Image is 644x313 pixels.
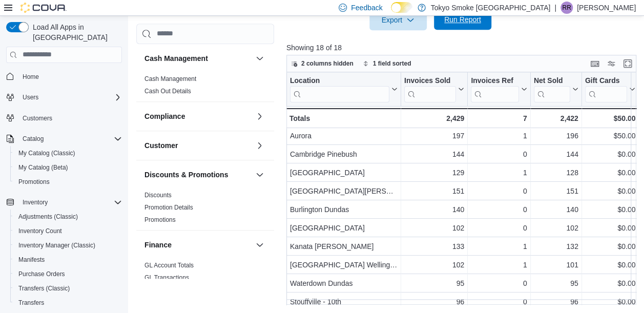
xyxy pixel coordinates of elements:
span: My Catalog (Classic) [18,149,75,157]
button: Invoices Ref [471,76,527,102]
div: $0.00 [585,203,636,216]
span: Promotion Details [144,203,193,211]
a: Purchase Orders [14,268,69,280]
div: 101 [534,259,578,271]
img: Cova [20,3,67,13]
div: Waterdown Dundas [290,277,398,289]
div: $0.00 [585,240,636,253]
div: Cash Management [136,72,274,101]
span: Inventory [23,198,48,206]
div: 96 [404,296,464,308]
div: 95 [534,277,578,289]
button: My Catalog (Classic) [10,146,126,160]
span: Promotions [144,215,176,223]
p: | [554,2,556,14]
button: Compliance [254,110,266,122]
button: Adjustments (Classic) [10,210,126,224]
div: Cambridge Pinebush [290,148,398,160]
span: Cash Management [144,74,196,82]
span: My Catalog (Beta) [18,163,68,172]
button: Finance [254,238,266,251]
span: GL Account Totals [144,261,194,269]
div: $50.00 [585,112,636,124]
button: Compliance [144,111,252,121]
div: 151 [534,185,578,197]
span: Inventory Manager (Classic) [14,239,122,252]
button: Net Sold [534,76,578,102]
button: Transfers (Classic) [10,281,126,296]
h3: Customer [144,140,178,150]
button: Enter fullscreen [621,57,634,70]
button: Keyboard shortcuts [589,57,601,70]
div: 1 [471,166,527,179]
div: $0.00 [585,222,636,234]
div: Burlington Dundas [290,203,398,216]
div: 1 [471,130,527,142]
button: Discounts & Promotions [254,168,266,180]
span: Manifests [14,254,122,266]
div: $0.00 [585,259,636,271]
div: 0 [471,277,527,289]
div: 197 [404,130,464,142]
button: Promotions [10,175,126,189]
div: [GEOGRAPHIC_DATA] [290,166,398,179]
div: [GEOGRAPHIC_DATA][PERSON_NAME] [290,185,398,197]
div: 132 [534,240,578,253]
button: Cash Management [144,53,252,63]
span: Inventory Count [14,225,122,237]
span: Customers [23,114,52,122]
div: 144 [404,148,464,160]
div: 196 [534,130,578,142]
a: Promotions [14,176,54,188]
span: Users [23,93,38,101]
div: Discounts & Promotions [136,189,274,229]
button: Users [2,90,126,105]
a: GL Transactions [144,274,189,281]
div: Location [290,76,389,86]
a: Promotions [144,216,176,223]
div: 7 [471,112,527,124]
div: Invoices Sold [404,76,456,102]
button: 1 field sorted [359,57,416,70]
div: 96 [534,296,578,308]
a: Cash Out Details [144,87,191,94]
div: 1 [471,259,527,271]
span: 2 columns hidden [301,59,354,68]
div: [GEOGRAPHIC_DATA] [290,222,398,234]
button: Customer [254,139,266,151]
div: 102 [404,259,464,271]
span: Customers [18,112,122,124]
a: Transfers [14,297,48,309]
div: Net Sold [534,76,570,102]
span: Export [376,10,421,30]
button: Home [2,69,126,84]
span: Adjustments (Classic) [14,211,122,223]
div: Gift Cards [585,76,628,86]
span: Transfers [14,297,122,309]
div: Totals [289,112,398,124]
span: Cash Out Details [144,87,191,95]
p: Showing 18 of 18 [286,43,640,53]
span: Load All Apps in [GEOGRAPHIC_DATA] [29,22,122,43]
a: Inventory Count [14,225,66,237]
button: Display options [605,57,617,70]
button: Cash Management [254,52,266,64]
p: Tokyo Smoke [GEOGRAPHIC_DATA] [431,2,551,14]
div: $0.00 [585,296,636,308]
button: Invoices Sold [404,76,464,102]
span: Run Report [444,14,481,25]
a: My Catalog (Beta) [14,161,72,174]
p: [PERSON_NAME] [577,2,636,14]
div: $0.00 [585,185,636,197]
span: Home [23,73,39,81]
span: Discounts [144,191,172,199]
span: Inventory Count [18,227,62,235]
button: Inventory Manager (Classic) [10,238,126,253]
div: Location [290,76,389,102]
button: Transfers [10,296,126,310]
div: 2,429 [404,112,464,124]
div: 133 [404,240,464,253]
span: Feedback [351,3,382,13]
button: Users [18,91,43,103]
